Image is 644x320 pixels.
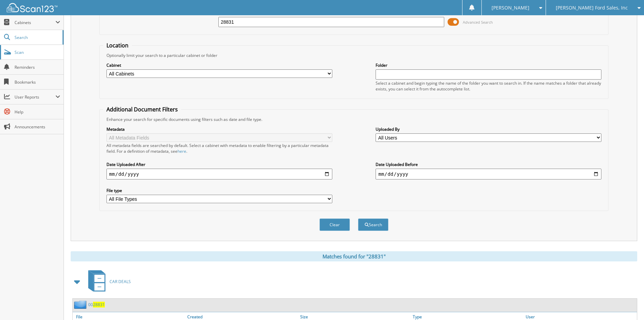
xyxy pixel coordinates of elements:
div: Matches found for "28831" [71,251,637,261]
label: Uploaded By [376,126,601,132]
span: Announcements [15,124,60,130]
span: Cabinets [15,20,55,25]
label: Folder [376,62,601,68]
a: CAR DEALS [84,268,131,295]
span: Reminders [15,64,60,70]
span: Bookmarks [15,79,60,85]
img: scan123-logo-white.svg [7,3,57,12]
legend: Additional Document Filters [103,106,181,113]
label: Date Uploaded After [106,162,332,167]
label: Date Uploaded Before [376,162,601,167]
span: Search [15,35,59,40]
label: Metadata [106,126,332,132]
span: User Reports [15,94,55,100]
div: Enhance your search for specific documents using filters such as date and file type. [103,116,605,122]
label: Cabinet [106,62,332,68]
div: Select a cabinet and begin typing the name of the folder you want to search in. If the name match... [376,80,601,92]
span: [PERSON_NAME] Ford Sales, Inc [556,6,628,10]
img: folder2.png [74,300,88,309]
div: Optionally limit your search to a particular cabinet or folder [103,52,605,58]
span: Help [15,109,60,115]
input: start [106,169,332,179]
input: end [376,169,601,179]
div: All metadata fields are searched by default. Select a cabinet with metadata to enable filtering b... [106,143,332,154]
button: Clear [319,218,350,231]
legend: Location [103,42,132,49]
a: here [177,148,186,154]
span: 28831 [93,302,105,307]
label: File type [106,188,332,193]
iframe: Chat Widget [610,287,644,320]
span: [PERSON_NAME] [492,6,529,10]
span: Advanced Search [463,20,493,25]
span: CAR DEALS [110,279,131,284]
button: Search [358,218,388,231]
a: 0028831 [88,302,105,307]
span: Scan [15,49,60,55]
